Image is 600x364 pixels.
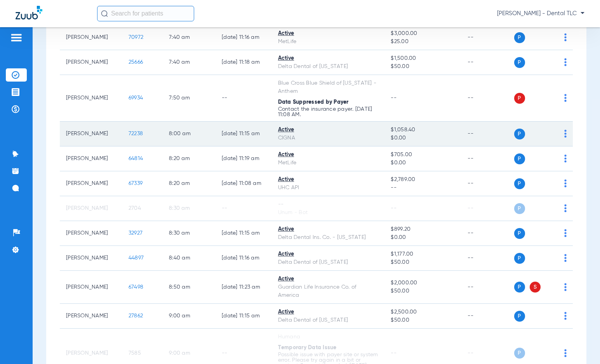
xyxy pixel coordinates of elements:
td: [PERSON_NAME] [60,246,122,271]
span: $50.00 [391,258,455,266]
img: hamburger-icon [10,33,23,42]
span: 7585 [129,350,141,356]
span: P [514,129,525,139]
td: [DATE] 11:16 AM [216,246,272,271]
td: [DATE] 11:15 AM [216,304,272,329]
div: Humana [278,333,379,341]
div: UHC API [278,184,379,192]
img: group-dot-blue.svg [564,229,567,237]
div: Active [278,275,379,283]
td: -- [461,246,514,271]
div: Delta Dental of [US_STATE] [278,63,379,71]
span: -- [391,184,455,192]
span: $2,789.00 [391,176,455,184]
td: 8:40 AM [163,246,216,271]
td: [DATE] 11:18 AM [216,50,272,75]
td: -- [461,304,514,329]
img: Zuub Logo [16,6,42,19]
td: 8:30 AM [163,196,216,221]
div: Delta Dental of [US_STATE] [278,316,379,324]
span: P [514,93,525,104]
td: 7:40 AM [163,25,216,50]
td: [PERSON_NAME] [60,196,122,221]
td: -- [461,221,514,246]
span: $899.20 [391,225,455,233]
td: 8:30 AM [163,221,216,246]
span: 32927 [129,230,143,236]
p: Contact the insurance payer. [DATE] 11:08 AM. [278,106,379,117]
div: MetLife [278,159,379,167]
td: 8:00 AM [163,122,216,146]
span: P [514,57,525,68]
td: -- [461,196,514,221]
td: -- [461,146,514,171]
td: [DATE] 11:16 AM [216,25,272,50]
span: $705.00 [391,151,455,159]
td: [PERSON_NAME] [60,75,122,122]
div: Delta Dental of [US_STATE] [278,258,379,266]
div: Active [278,54,379,63]
span: P [514,178,525,189]
div: Active [278,30,379,38]
span: $3,000.00 [391,30,455,38]
img: group-dot-blue.svg [564,204,567,212]
td: 9:00 AM [163,304,216,329]
div: CIGNA [278,134,379,142]
td: -- [461,75,514,122]
td: [PERSON_NAME] [60,171,122,196]
img: group-dot-blue.svg [564,58,567,66]
span: 27862 [129,313,143,319]
img: group-dot-blue.svg [564,312,567,320]
span: $2,500.00 [391,308,455,316]
img: group-dot-blue.svg [564,33,567,41]
td: -- [461,122,514,146]
td: 8:20 AM [163,146,216,171]
span: $1,500.00 [391,54,455,63]
span: -- [391,350,397,356]
div: Active [278,225,379,233]
img: group-dot-blue.svg [564,94,567,102]
img: group-dot-blue.svg [564,283,567,291]
span: S [530,282,541,293]
span: -- [391,206,397,211]
td: 8:50 AM [163,271,216,304]
iframe: Chat Widget [561,327,600,364]
span: $50.00 [391,316,455,324]
td: [PERSON_NAME] [60,122,122,146]
input: Search for patients [97,6,194,21]
div: Delta Dental Ins. Co. - [US_STATE] [278,233,379,242]
span: Data Suppressed by Payer [278,99,349,105]
div: Active [278,151,379,159]
td: -- [461,50,514,75]
span: $0.00 [391,134,455,142]
span: $2,000.00 [391,279,455,287]
div: Unum - Bot [278,209,379,217]
span: $0.00 [391,233,455,242]
td: 7:50 AM [163,75,216,122]
span: 67339 [129,181,143,186]
img: group-dot-blue.svg [564,179,567,187]
span: P [514,311,525,322]
div: Guardian Life Insurance Co. of America [278,283,379,300]
img: group-dot-blue.svg [564,155,567,162]
td: [DATE] 11:23 AM [216,271,272,304]
div: -- [278,200,379,209]
span: 67498 [129,284,143,290]
span: [PERSON_NAME] - Dental TLC [497,10,584,17]
td: 7:40 AM [163,50,216,75]
span: $1,177.00 [391,250,455,258]
div: Active [278,250,379,258]
td: [DATE] 11:15 AM [216,221,272,246]
img: group-dot-blue.svg [564,130,567,138]
span: P [514,203,525,214]
td: -- [216,75,272,122]
span: -- [391,95,397,101]
span: P [514,153,525,164]
span: 25666 [129,59,143,65]
span: Temporary Data Issue [278,345,337,350]
td: [DATE] 11:08 AM [216,171,272,196]
span: $1,058.40 [391,126,455,134]
span: $0.00 [391,159,455,167]
span: 64814 [129,156,143,161]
